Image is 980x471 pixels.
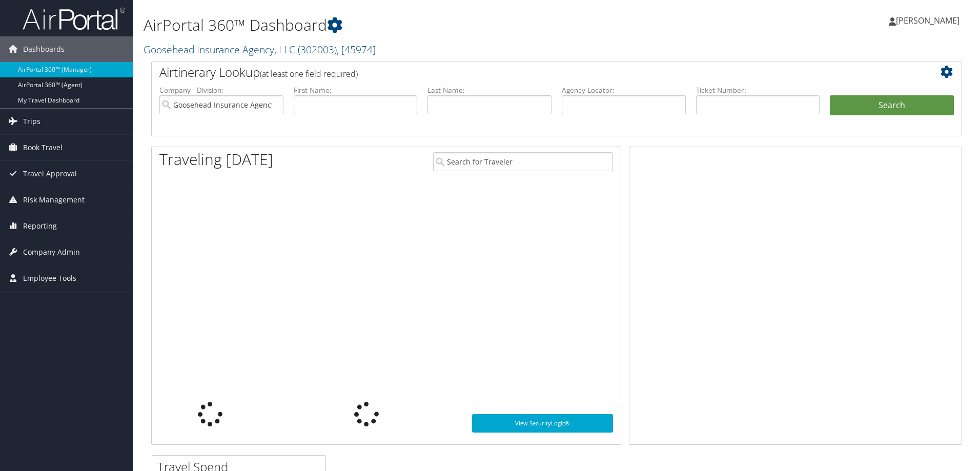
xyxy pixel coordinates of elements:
[337,43,376,56] span: , [ 45974 ]
[433,152,613,171] input: Search for Traveler
[562,85,686,95] label: Agency Locator:
[260,68,358,79] span: (at least one field required)
[23,213,57,239] span: Reporting
[159,149,273,170] h1: Traveling [DATE]
[472,414,613,433] a: View SecurityLogic®
[23,7,125,31] img: airportal-logo.png
[23,265,76,291] span: Employee Tools
[23,36,65,62] span: Dashboards
[298,43,337,56] span: ( 302003 )
[896,15,959,26] span: [PERSON_NAME]
[144,43,376,56] a: Goosehead Insurance Agency, LLC
[427,85,552,95] label: Last Name:
[830,95,954,116] button: Search
[696,85,820,95] label: Ticket Number:
[23,109,40,134] span: Trips
[159,85,283,95] label: Company - Division:
[159,64,886,81] h2: Airtinerary Lookup
[144,14,695,36] h1: AirPortal 360™ Dashboard
[23,135,63,160] span: Book Travel
[23,161,77,187] span: Travel Approval
[23,187,85,213] span: Risk Management
[23,239,80,265] span: Company Admin
[889,5,970,36] a: [PERSON_NAME]
[294,85,418,95] label: First Name:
